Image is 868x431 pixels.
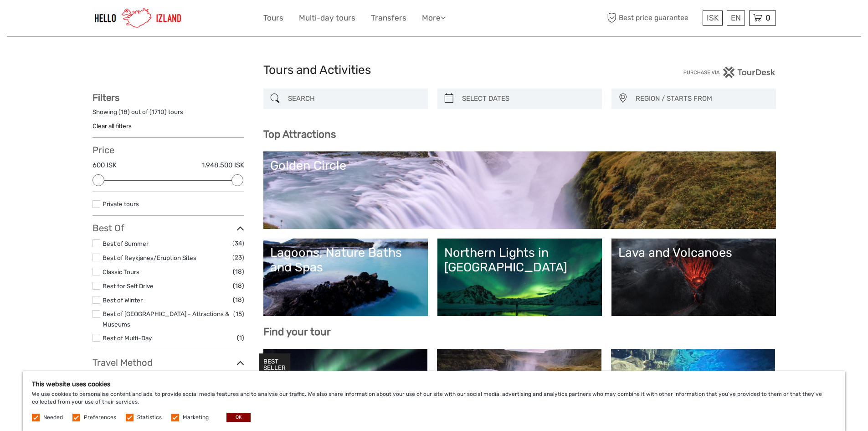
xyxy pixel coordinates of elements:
[233,280,244,291] span: (18)
[727,10,745,26] div: EN
[92,108,244,122] div: Showing ( ) out of ( ) tours
[233,309,244,319] span: (15)
[92,145,244,156] h3: Price
[226,413,251,422] button: OK
[84,414,116,421] label: Preferences
[232,238,244,249] span: (34)
[707,13,719,22] span: ISK
[458,91,597,107] input: SELECT DATES
[92,7,184,29] img: 1270-cead85dc-23af-4572-be81-b346f9cd5751_logo_small.jpg
[764,13,772,22] span: 0
[270,158,769,173] div: Golden Circle
[270,245,421,309] a: Lagoons, Nature Baths and Spas
[299,11,355,25] a: Multi-day tours
[103,240,149,247] a: Best of Summer
[152,108,164,116] label: 1710
[618,245,769,309] a: Lava and Volcanoes
[444,245,595,309] a: Northern Lights in [GEOGRAPHIC_DATA]
[263,326,331,338] b: Find your tour
[92,223,244,234] h3: Best Of
[632,91,771,106] button: REGION / STARTS FROM
[137,414,162,421] label: Statistics
[263,63,605,78] h1: Tours and Activities
[43,414,63,421] label: Needed
[422,11,446,25] a: More
[202,161,244,170] label: 1.948.500 ISK
[263,128,336,140] b: Top Attractions
[92,161,117,170] label: 600 ISK
[23,371,845,431] div: We use cookies to personalise content and ads, to provide social media features and to analyse ou...
[103,296,143,304] a: Best of Winter
[263,11,283,25] a: Tours
[103,254,196,261] a: Best of Reykjanes/Eruption Sites
[103,282,154,290] a: Best for Self Drive
[121,108,128,116] label: 18
[103,310,229,328] a: Best of [GEOGRAPHIC_DATA] - Attractions & Museums
[284,91,423,107] input: SEARCH
[371,11,406,25] a: Transfers
[683,67,776,78] img: PurchaseViaTourDesk.png
[444,245,595,275] div: Northern Lights in [GEOGRAPHIC_DATA]
[259,353,290,376] div: BEST SELLER
[237,332,244,343] span: (1)
[233,266,244,277] span: (18)
[618,245,769,260] div: Lava and Volcanoes
[103,334,152,342] a: Best of Multi-Day
[232,252,244,263] span: (23)
[270,245,421,275] div: Lagoons, Nature Baths and Spas
[270,158,769,222] a: Golden Circle
[92,122,132,130] a: Clear all filters
[233,295,244,305] span: (18)
[32,380,836,388] h5: This website uses cookies
[605,10,700,26] span: Best price guarantee
[92,92,119,103] strong: Filters
[103,268,139,275] a: Classic Tours
[92,357,244,368] h3: Travel Method
[183,414,209,421] label: Marketing
[103,200,139,208] a: Private tours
